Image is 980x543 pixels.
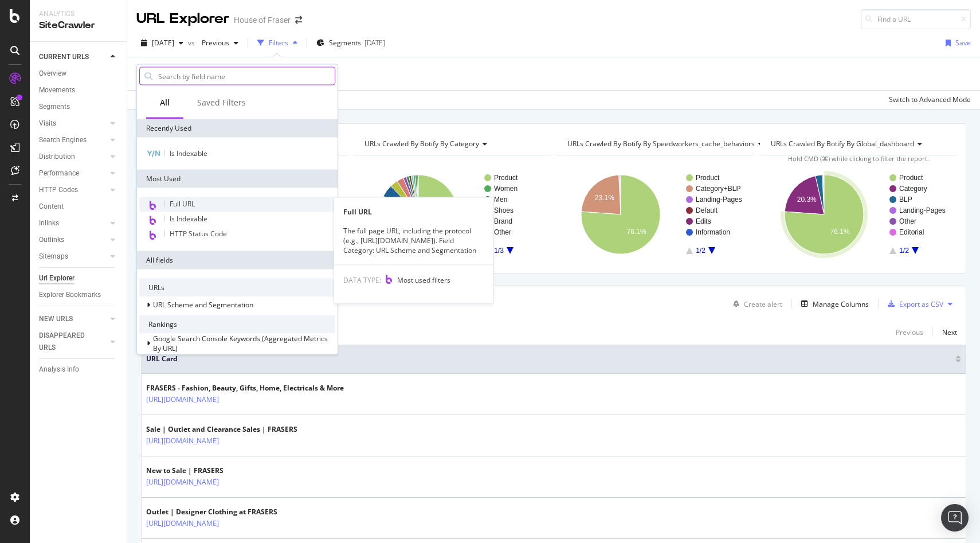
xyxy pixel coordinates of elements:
[899,228,924,236] text: Editorial
[39,151,107,163] a: Distribution
[941,504,969,532] div: Open Intercom Messenger
[595,194,614,202] text: 23.1%
[136,34,188,52] button: [DATE]
[39,364,79,376] div: Analysis Info
[39,201,64,213] div: Content
[170,214,207,224] span: Is Indexable
[137,170,338,188] div: Most Used
[39,118,107,130] a: Visits
[861,9,971,29] input: Find a URL
[146,435,219,447] a: [URL][DOMAIN_NAME]
[39,68,119,80] a: Overview
[899,206,946,214] text: Landing-Pages
[899,247,909,255] text: 1/2
[39,184,78,196] div: HTTP Codes
[830,228,849,236] text: 76.1%
[39,330,97,354] div: DISAPPEARED URLS
[728,295,782,313] button: Create alert
[197,38,229,48] span: Previous
[170,149,207,158] span: Is Indexable
[39,272,119,284] a: Url Explorer
[696,174,720,182] text: Product
[146,424,297,435] div: Sale | Outlet and Clearance Sales | FRASERS
[153,334,328,353] span: Google Search Console Keywords (Aggregated Metrics By URL)
[556,165,752,264] svg: A chart.
[899,185,927,193] text: Category
[39,151,75,163] div: Distribution
[39,118,56,130] div: Visits
[39,101,70,113] div: Segments
[146,466,269,476] div: New to Sale | FRASERS
[889,95,971,104] div: Switch to Advanced Mode
[39,167,79,179] div: Performance
[39,134,87,146] div: Search Engines
[565,135,772,153] h4: URLs Crawled By Botify By speedworkers_cache_behaviors
[253,34,302,52] button: Filters
[39,289,119,301] a: Explorer Bookmarks
[269,38,288,48] div: Filters
[567,139,755,149] span: URLs Crawled By Botify By speedworkers_cache_behaviors
[896,325,923,339] button: Previous
[494,196,507,204] text: Men
[354,165,551,264] svg: A chart.
[494,185,518,193] text: Women
[364,139,479,149] span: URLs Crawled By Botify By category
[494,174,518,182] text: Product
[627,228,646,236] text: 76.1%
[329,38,361,48] span: Segments
[696,196,742,204] text: Landing-Pages
[157,68,335,85] input: Search by field name
[170,199,195,209] span: Full URL
[197,34,243,52] button: Previous
[39,330,107,354] a: DISAPPEARED URLS
[197,97,246,108] div: Saved Filters
[160,97,170,108] div: All
[39,234,107,246] a: Outlinks
[899,299,943,309] div: Export as CSV
[295,16,302,24] div: arrow-right-arrow-left
[152,38,174,48] span: 2025 Aug. 22nd
[334,207,493,217] div: Full URL
[896,327,923,337] div: Previous
[146,394,219,405] a: [URL][DOMAIN_NAME]
[883,295,943,313] button: Export as CSV
[39,84,119,96] a: Movements
[39,251,107,263] a: Sitemaps
[146,518,219,529] a: [URL][DOMAIN_NAME]
[39,84,75,96] div: Movements
[884,91,971,109] button: Switch to Advanced Mode
[39,313,73,325] div: NEW URLS
[494,228,511,236] text: Other
[788,154,929,163] span: Hold CMD (⌘) while clicking to filter the report.
[139,279,335,297] div: URLs
[153,300,253,310] span: URL Scheme and Segmentation
[146,383,344,393] div: FRASERS - Fashion, Beauty, Gifts, Home, Electricals & More
[312,34,390,52] button: Segments[DATE]
[39,234,64,246] div: Outlinks
[39,51,89,63] div: CURRENT URLS
[39,364,119,376] a: Analysis Info
[334,226,493,255] div: The full page URL, including the protocol (e.g., [URL][DOMAIN_NAME]). Field Category: URL Scheme ...
[744,299,782,309] div: Create alert
[39,217,107,229] a: Inlinks
[39,272,75,284] div: Url Explorer
[696,228,730,236] text: Information
[941,34,971,52] button: Save
[494,206,513,214] text: Shoes
[39,101,119,113] a: Segments
[39,184,107,196] a: HTTP Codes
[771,139,914,149] span: URLs Crawled By Botify By global_dashboard
[397,275,450,284] span: Most used filters
[146,476,219,488] a: [URL][DOMAIN_NAME]
[39,51,107,63] a: CURRENT URLS
[137,119,338,138] div: Recently Used
[899,217,916,225] text: Other
[39,19,117,32] div: SiteCrawler
[146,354,952,364] span: URL Card
[343,275,381,284] span: DATA TYPE:
[797,196,816,204] text: 20.3%
[797,297,869,311] button: Manage Columns
[39,167,107,179] a: Performance
[39,289,101,301] div: Explorer Bookmarks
